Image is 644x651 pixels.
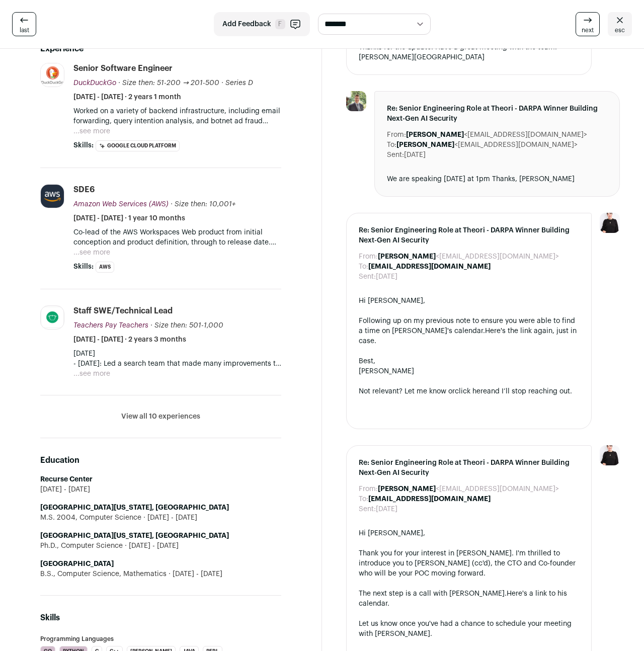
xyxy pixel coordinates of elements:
span: [DATE] - [DATE] [141,513,197,523]
div: Best, [359,356,579,366]
img: a11044fc5a73db7429cab08e8b8ffdb841ee144be2dff187cdde6ecf1061de85.jpg [41,185,64,208]
span: next [582,26,594,34]
img: 9240684-medium_jpg [600,213,620,233]
div: SDE6 [73,184,95,195]
span: DuckDuckGo [73,79,116,87]
span: · Size then: 501-1,000 [150,322,223,329]
h2: Education [40,454,281,466]
dd: <[EMAIL_ADDRESS][DOMAIN_NAME]> [378,252,559,262]
dd: [DATE] [376,504,397,514]
span: Re: Senior Engineering Role at Theori - DARPA Winner Building Next-Gen AI Security [359,225,579,246]
span: last [20,26,29,34]
div: Hi [PERSON_NAME], [359,296,579,306]
span: Series D [225,79,253,87]
div: Thanks for the update. Have a great meeting with the team. — [PERSON_NAME][GEOGRAPHIC_DATA] [359,42,579,62]
dt: Sent: [387,150,404,160]
dt: From: [359,252,378,262]
dt: To: [387,140,396,150]
dd: [DATE] [376,272,397,282]
p: Worked on a variety of backend infrastructure, including email forwarding, query intention analys... [73,106,281,126]
strong: Recurse Center [40,476,93,483]
span: Teachers Pay Teachers [73,322,148,329]
strong: [GEOGRAPHIC_DATA][US_STATE], [GEOGRAPHIC_DATA] [40,504,229,511]
span: Skills: [73,140,94,150]
b: [PERSON_NAME] [406,131,464,138]
h3: Programming Languages [40,636,281,642]
div: M.S. 2004, Computer Science [40,513,281,523]
span: Add Feedback [222,19,271,29]
div: Following up on my previous note to ensure you were able to find a time on [PERSON_NAME]'s calendar. [359,316,579,346]
img: c10e1b91307a58a9dc7ee9fbea94fcecd4abbf25957bc2c6bd7050b1042d437a.jpg [41,63,64,87]
img: a5e5e9303de1fd70aeaeb140b9600919230f3ee2a107946bdf39e9c161cc0372.png [41,306,64,329]
span: Amazon Web Services (AWS) [73,201,169,208]
span: [DATE] - [DATE] [167,569,222,579]
dt: From: [387,130,406,140]
div: Thank you for your interest in [PERSON_NAME]. I'm thrilled to introduce you to [PERSON_NAME] (cc'... [359,548,579,579]
dt: Sent: [359,272,376,282]
dd: <[EMAIL_ADDRESS][DOMAIN_NAME]> [396,140,578,150]
div: The next step is a call with [PERSON_NAME]. [359,589,579,609]
div: Hi [PERSON_NAME], [359,528,579,538]
b: [PERSON_NAME] [378,485,436,493]
div: Not relevant? Let me know or and I’ll stop reaching out. [359,386,579,396]
b: [PERSON_NAME] [378,253,436,260]
h2: Skills [40,612,281,624]
div: We are speaking [DATE] at 1pm Thanks, [PERSON_NAME] [387,174,607,184]
span: esc [615,26,625,34]
span: · Size then: 10,001+ [171,201,235,208]
button: View all 10 experiences [121,412,200,422]
button: Add Feedback F [214,12,310,36]
span: · [221,78,223,88]
div: Staff SWE/Technical Lead [73,305,173,316]
a: esc [608,12,632,36]
dd: [DATE] [404,150,426,160]
div: Ph.D., Computer Science [40,541,281,551]
button: ...see more [73,248,110,258]
li: AWS [96,262,114,273]
dd: <[EMAIL_ADDRESS][DOMAIN_NAME]> [406,130,587,140]
strong: [GEOGRAPHIC_DATA] [40,560,114,567]
span: [DATE] - [DATE] [123,541,179,551]
strong: [GEOGRAPHIC_DATA][US_STATE], [GEOGRAPHIC_DATA] [40,532,229,539]
a: last [12,12,36,36]
p: [DATE] - [DATE]: Led a search team that made many improvements to a legacy search ranking system,... [73,349,281,369]
span: [DATE] - [DATE] · 2 years 3 months [73,335,186,345]
b: [PERSON_NAME] [396,141,454,148]
dd: <[EMAIL_ADDRESS][DOMAIN_NAME]> [378,484,559,494]
button: ...see more [73,369,110,379]
span: [DATE] - [DATE] · 2 years 1 month [73,92,181,102]
li: Google Cloud Platform [96,140,180,151]
img: 4b63cb9e7b9490e3410bb25aca69de1c817725183230f8aa26bcbc5bc6e9df17 [346,91,366,111]
span: Re: Senior Engineering Role at Theori - DARPA Winner Building Next-Gen AI Security [387,104,607,124]
span: [DATE] - [DATE] [40,484,90,495]
img: 9240684-medium_jpg [600,445,620,465]
a: next [576,12,600,36]
dt: From: [359,484,378,494]
div: Let us know once you've had a chance to schedule your meeting with [PERSON_NAME]. [359,619,579,639]
span: F [275,19,285,29]
div: [PERSON_NAME] [359,366,579,376]
div: B.S., Computer Science, Mathematics [40,569,281,579]
dt: To: [359,262,368,272]
span: · Size then: 51-200 → 201-500 [118,79,219,87]
a: click here [455,388,487,395]
span: [DATE] - [DATE] · 1 year 10 months [73,213,185,223]
span: Re: Senior Engineering Role at Theori - DARPA Winner Building Next-Gen AI Security [359,458,579,478]
b: [EMAIL_ADDRESS][DOMAIN_NAME] [368,496,491,503]
button: ...see more [73,126,110,136]
dt: To: [359,494,368,504]
b: [EMAIL_ADDRESS][DOMAIN_NAME] [368,263,491,270]
dt: Sent: [359,504,376,514]
p: Co-lead of the AWS Workspaces Web product from initial conception and product definition, through... [73,227,281,248]
div: Senior Software Engineer [73,63,173,74]
span: Skills: [73,262,94,272]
